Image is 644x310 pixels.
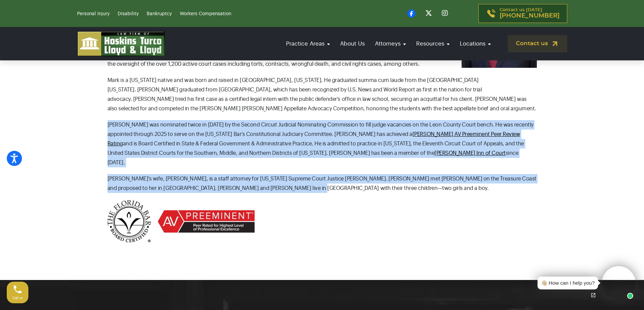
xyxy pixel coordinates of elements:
a: Contact us [DATE][PHONE_NUMBER] [478,4,567,23]
span: Call us [13,296,23,300]
img: Preeminent Logo [156,208,257,234]
p: Contact us [DATE] [500,8,559,19]
a: [PERSON_NAME] Inn of Court [434,150,506,156]
a: About Us [337,34,368,53]
p: [PERSON_NAME]’s wife, [PERSON_NAME], is a staff attorney for [US_STATE] Supreme Court Justice [PE... [108,174,537,193]
div: 👋🏼 How can I help you? [541,279,595,287]
img: logo [77,31,165,56]
a: Practice Areas [283,34,333,53]
a: Open chat [586,288,600,302]
a: Contact us [508,35,567,52]
a: Workers Compensation [180,11,231,16]
img: Florida Bar Board Certified [108,200,151,243]
a: Attorneys [372,34,409,53]
a: Locations [456,34,494,53]
a: Resources [413,34,453,53]
p: Mark is a [US_STATE] native and was born and raised in [GEOGRAPHIC_DATA], [US_STATE]. He graduate... [108,76,537,113]
span: [PHONE_NUMBER] [500,12,559,19]
p: [PERSON_NAME] was nominated twice in [DATE] by the Second Circuit Judicial Nominating Commission ... [108,120,537,167]
a: Bankruptcy [147,11,172,16]
a: Personal Injury [77,11,110,16]
a: Disability [118,11,139,16]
